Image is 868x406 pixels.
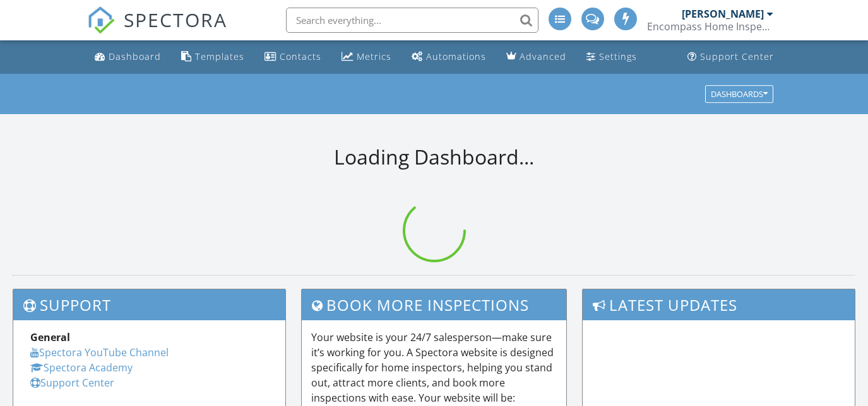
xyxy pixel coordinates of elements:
[259,45,326,69] a: Contacts
[30,330,70,344] strong: General
[682,45,779,69] a: Support Center
[705,85,773,103] button: Dashboards
[13,289,285,320] h3: Support
[30,345,169,359] a: Spectora YouTube Channel
[87,6,115,34] img: The Best Home Inspection Software - Spectora
[286,8,538,33] input: Search everything...
[30,361,133,374] a: Spectora Academy
[280,50,321,62] div: Contacts
[302,289,566,320] h3: Book More Inspections
[195,50,244,62] div: Templates
[520,50,566,62] div: Advanced
[357,50,391,62] div: Metrics
[90,45,166,69] a: Dashboard
[581,45,642,69] a: Settings
[336,45,396,69] a: Metrics
[407,45,491,69] a: Automations (Advanced)
[176,45,249,69] a: Templates
[426,50,486,62] div: Automations
[583,289,855,320] h3: Latest Updates
[682,8,764,20] div: [PERSON_NAME]
[647,20,773,33] div: Encompass Home Inspections, LLC
[109,50,161,62] div: Dashboard
[124,6,227,33] span: SPECTORA
[711,90,768,98] div: Dashboards
[700,50,774,62] div: Support Center
[87,17,227,43] a: SPECTORA
[311,330,557,405] p: Your website is your 24/7 salesperson—make sure it’s working for you. A Spectora website is desig...
[30,376,114,390] a: Support Center
[599,50,637,62] div: Settings
[501,45,571,69] a: Advanced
